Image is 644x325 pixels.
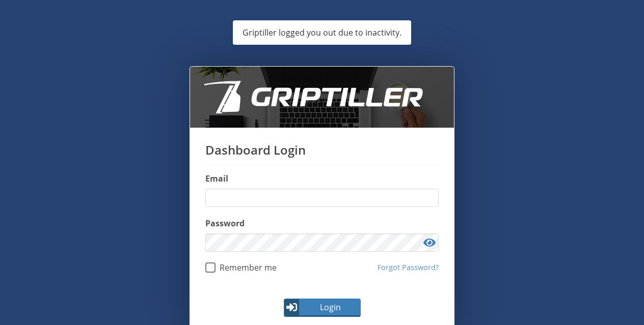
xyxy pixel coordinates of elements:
label: Email [205,172,439,185]
span: Login [301,301,360,313]
div: Griptiller logged you out due to inactivity. [234,22,410,43]
span: Remember me [216,262,277,273]
button: Login [284,299,361,317]
a: Forgot Password? [378,262,439,273]
h1: Dashboard Login [205,143,439,165]
label: Password [205,217,439,229]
